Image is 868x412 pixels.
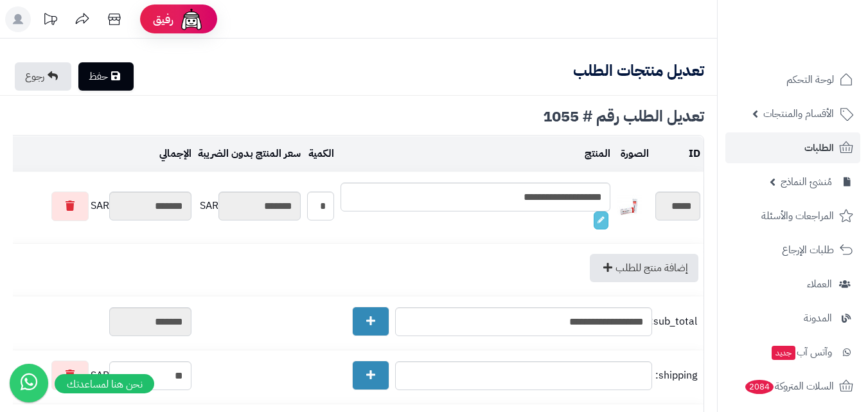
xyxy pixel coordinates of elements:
span: الأقسام والمنتجات [763,105,834,123]
span: جديد [772,346,795,360]
span: السلات المتروكة [744,377,834,395]
td: المنتج [337,136,614,172]
span: مُنشئ النماذج [781,173,832,191]
span: الطلبات [804,139,834,157]
span: وآتس آب [770,343,832,361]
a: المدونة [725,303,860,334]
span: العملاء [807,275,832,293]
a: حفظ [78,62,134,91]
a: رجوع [15,62,71,91]
div: تعديل الطلب رقم # 1055 [13,109,704,124]
div: SAR [6,361,191,390]
a: العملاء [725,269,860,300]
td: سعر المنتج بدون الضريبة [195,136,304,172]
span: لوحة التحكم [786,71,834,89]
a: السلات المتروكة2084 [725,371,860,402]
span: sub_total: [655,314,697,329]
td: الكمية [304,136,337,172]
a: المراجعات والأسئلة [725,201,860,231]
span: المراجعات والأسئلة [761,207,834,225]
td: الإجمالي [3,136,195,172]
a: لوحة التحكم [725,64,860,95]
b: تعديل منتجات الطلب [573,59,704,82]
img: 1753796973-Neoprokto%20cream%2030%20gm-40x40.jpg [617,195,642,220]
img: ai-face.png [179,6,204,32]
a: الطلبات [725,132,860,163]
span: shipping: [655,368,697,383]
div: SAR [6,192,191,221]
td: الصورة [614,136,652,172]
span: طلبات الإرجاع [782,241,834,259]
td: ID [652,136,704,172]
span: رفيق [153,12,173,27]
span: المدونة [804,309,832,327]
div: SAR [198,192,301,220]
a: طلبات الإرجاع [725,235,860,265]
a: تحديثات المنصة [34,6,66,35]
a: إضافة منتج للطلب [590,254,698,282]
img: logo-2.png [781,10,856,37]
span: 2084 [745,380,774,395]
a: وآتس آبجديد [725,337,860,368]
